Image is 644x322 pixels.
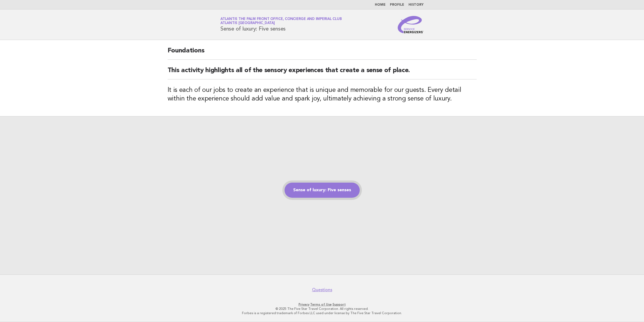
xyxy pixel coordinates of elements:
[285,183,360,198] a: Sense of luxury: Five senses
[375,3,386,6] a: Home
[168,66,477,79] h2: This activity highlights all of the sensory experiences that create a sense of place.
[333,303,346,306] a: Support
[310,303,332,306] a: Terms of Use
[312,287,332,293] a: Questions
[220,17,342,25] a: Atlantis The Palm Front Office, Concierge and Imperial ClubAtlantis [GEOGRAPHIC_DATA]
[390,3,404,6] a: Profile
[408,3,424,6] a: History
[168,46,477,60] h2: Foundations
[157,307,487,311] p: © 2025 The Five Star Travel Corporation. All rights reserved.
[157,311,487,315] p: Forbes is a registered trademark of Forbes LLC used under license by The Five Star Travel Corpora...
[157,302,487,307] p: · ·
[168,86,477,103] h3: It is each of our jobs to create an experience that is unique and memorable for our guests. Every...
[220,22,275,25] span: Atlantis [GEOGRAPHIC_DATA]
[398,16,424,33] img: Service Energizers
[220,18,342,32] h1: Sense of luxury: Five senses
[299,303,309,306] a: Privacy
